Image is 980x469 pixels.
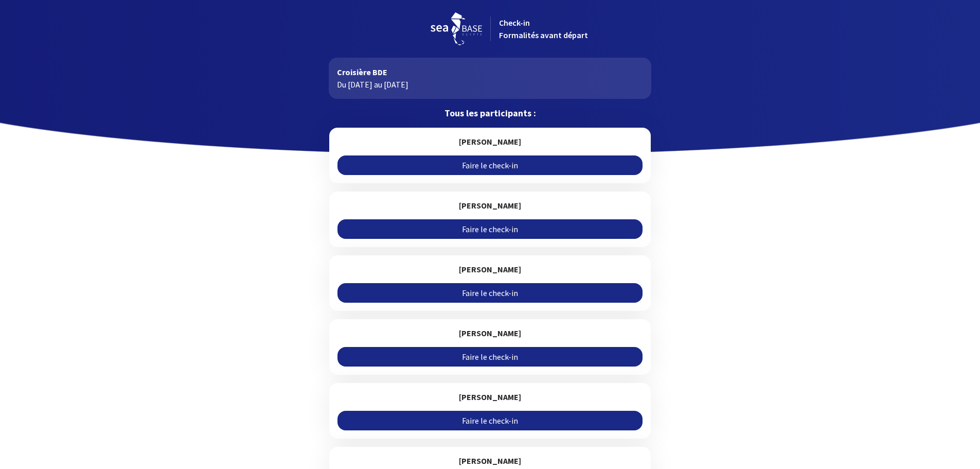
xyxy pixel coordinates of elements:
[337,411,643,430] a: Faire le check-in
[337,66,643,78] p: Croisière BDE
[337,200,643,211] h5: [PERSON_NAME]
[431,12,482,45] img: logo_seabase.svg
[337,136,643,147] h5: [PERSON_NAME]
[337,455,643,466] h5: [PERSON_NAME]
[337,347,643,367] a: Faire le check-in
[337,327,643,339] h5: [PERSON_NAME]
[337,283,643,303] a: Faire le check-in
[337,264,643,275] h5: [PERSON_NAME]
[499,18,588,40] span: Check-in Formalités avant départ
[337,155,643,175] a: Faire le check-in
[337,78,643,91] p: Du [DATE] au [DATE]
[329,107,651,119] p: Tous les participants :
[337,219,643,239] a: Faire le check-in
[337,391,643,403] h5: [PERSON_NAME]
